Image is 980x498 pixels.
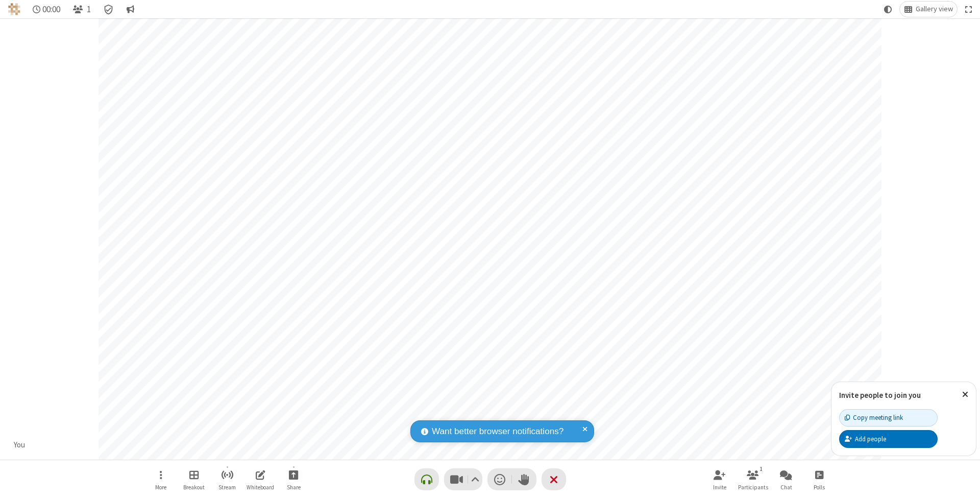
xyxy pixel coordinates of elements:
span: Share [287,484,301,490]
span: Gallery view [916,5,953,13]
div: You [10,439,29,451]
button: Change layout [900,2,957,17]
button: Connect your audio [414,468,439,490]
button: Stop video (⌘+Shift+V) [444,468,482,490]
img: QA Selenium DO NOT DELETE OR CHANGE [8,3,20,15]
span: Want better browser notifications? [432,425,563,438]
button: End or leave meeting [542,468,566,490]
button: Start streaming [212,465,242,494]
span: More [155,484,166,490]
button: Open poll [804,465,835,494]
button: Close popover [954,382,976,407]
button: Start sharing [278,465,309,494]
button: Manage Breakout Rooms [179,465,209,494]
button: Add people [839,430,938,447]
button: Open participant list [68,2,95,17]
button: Copy meeting link [839,409,938,426]
button: Video setting [468,468,482,490]
span: Participants [738,484,768,490]
button: Open menu [145,465,176,494]
span: Invite [713,484,726,490]
button: Using system theme [880,2,896,17]
span: Stream [218,484,236,490]
button: Raise hand [512,468,536,490]
button: Invite participants (⌘+Shift+I) [704,465,735,494]
button: Send a reaction [487,468,512,490]
button: Open chat [771,465,801,494]
span: Chat [780,484,792,490]
button: Open shared whiteboard [245,465,276,494]
div: Meeting details Encryption enabled [99,2,118,17]
span: Breakout [183,484,205,490]
span: Whiteboard [247,484,274,490]
label: Invite people to join you [839,390,921,400]
button: Open participant list [738,465,768,494]
span: 1 [87,5,91,14]
div: Timer [29,2,65,17]
div: 1 [757,464,766,473]
span: 00:00 [42,5,60,14]
button: Conversation [122,2,138,17]
span: Polls [814,484,825,490]
div: Copy meeting link [845,413,903,422]
button: Fullscreen [961,2,976,17]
